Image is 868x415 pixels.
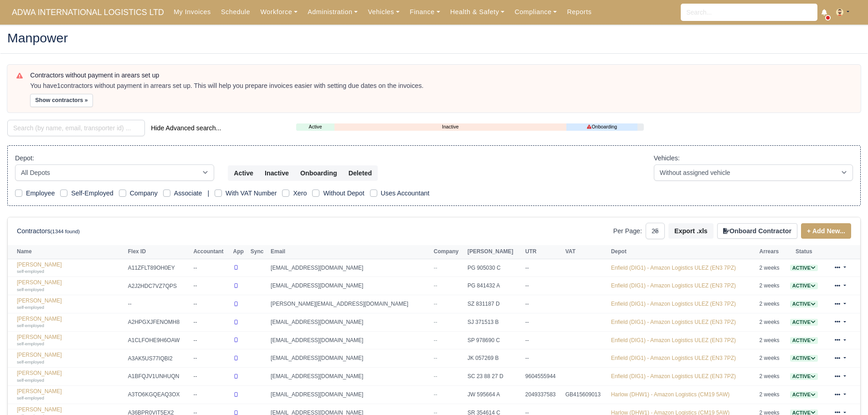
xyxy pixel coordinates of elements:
[174,188,202,199] label: Associate
[757,277,786,295] td: 2 weeks
[381,188,430,199] label: Uses Accountant
[126,313,191,331] td: A2HPGXJFENOMH8
[226,188,277,199] label: With VAT Number
[566,123,637,131] a: Onboarding
[611,319,736,325] a: Enfield (DIG1) - Amazon Logistics ULEZ (EN3 7PZ)
[465,259,523,277] td: PG 905030 C
[611,355,736,361] a: Enfield (DIG1) - Amazon Logistics ULEZ (EN3 7PZ)
[465,277,523,295] td: PG 841432 A
[790,319,818,326] span: Active
[126,259,191,277] td: A11ZFLT89OH0EY
[126,331,191,349] td: A1CLFOHE9H6OAW
[17,370,123,383] a: [PERSON_NAME] self-employed
[523,349,563,368] td: --
[465,368,523,386] td: SC 23 88 27 D
[757,386,786,404] td: 2 weeks
[790,391,818,398] span: Active
[786,245,823,259] th: Status
[465,349,523,368] td: JK 057269 B
[563,245,609,259] th: VAT
[611,282,736,289] a: Enfield (DIG1) - Amazon Logistics ULEZ (EN3 7PZ)
[7,120,145,136] input: Search (by name, email, transporter id) ...
[293,188,307,199] label: Xero
[611,391,729,398] a: Harlow (DHW1) - Amazon Logistics (CM19 5AW)
[126,277,191,295] td: A2J2HDC7VZ7QPS
[7,4,169,21] a: ADWA INTERNATIONAL LOGISTICS LTD
[191,368,231,386] td: --
[17,297,123,311] a: [PERSON_NAME] self-employed
[405,3,445,21] a: Finance
[296,123,334,131] a: Active
[790,301,818,307] a: Active
[465,331,523,349] td: SP 978690 C
[613,226,642,236] label: Per Page:
[523,245,563,259] th: UTR
[145,120,227,136] button: Hide Advanced search...
[822,371,868,415] iframe: Chat Widget
[611,301,736,307] a: Enfield (DIG1) - Amazon Logistics ULEZ (EN3 7PZ)
[30,82,852,91] div: You have contractors without payment in arrears set up. This will help you prepare invoices easie...
[207,190,209,197] span: |
[268,368,431,386] td: [EMAIL_ADDRESS][DOMAIN_NAME]
[434,282,437,289] span: --
[334,123,566,131] a: Inactive
[57,82,61,89] strong: 1
[681,4,817,21] input: Search...
[216,3,255,21] a: Schedule
[191,259,231,277] td: --
[790,265,818,271] a: Active
[255,3,303,21] a: Workforce
[563,386,609,404] td: GB415609013
[51,229,80,234] small: (1344 found)
[126,295,191,313] td: --
[228,165,259,181] button: Active
[431,245,465,259] th: Company
[15,153,34,164] label: Depot:
[790,355,818,361] a: Active
[757,368,786,386] td: 2 weeks
[323,188,364,199] label: Without Depot
[465,386,523,404] td: JW 595664 A
[465,313,523,331] td: SJ 371513 B
[191,331,231,349] td: --
[757,331,786,349] td: 2 weeks
[611,373,736,379] a: Enfield (DIG1) - Amazon Logistics ULEZ (EN3 7PZ)
[434,373,437,379] span: --
[790,373,818,379] a: Active
[523,277,563,295] td: --
[191,245,231,259] th: Accountant
[191,295,231,313] td: --
[268,386,431,404] td: [EMAIL_ADDRESS][DOMAIN_NAME]
[790,337,818,343] a: Active
[17,352,123,365] a: [PERSON_NAME] self-employed
[17,227,80,235] h6: Contractors
[268,313,431,331] td: [EMAIL_ADDRESS][DOMAIN_NAME]
[434,265,437,271] span: --
[268,331,431,349] td: [EMAIL_ADDRESS][DOMAIN_NAME]
[248,245,268,259] th: Sync
[191,386,231,404] td: --
[434,391,437,398] span: --
[17,334,123,347] a: [PERSON_NAME] self-employed
[509,3,562,21] a: Compliance
[17,279,123,292] a: [PERSON_NAME] self-employed
[343,165,378,181] button: Deleted
[7,31,861,44] h2: Manpower
[611,265,736,271] a: Enfield (DIG1) - Amazon Logistics ULEZ (EN3 7PZ)
[790,355,818,362] span: Active
[790,337,818,344] span: Active
[523,295,563,313] td: --
[17,316,123,329] a: [PERSON_NAME] self-employed
[17,305,44,310] small: self-employed
[130,188,158,199] label: Company
[26,188,55,199] label: Employee
[17,378,44,383] small: self-employed
[17,341,44,346] small: self-employed
[126,386,191,404] td: A3TO6KGQEAQ3OX
[268,295,431,313] td: [PERSON_NAME][EMAIL_ADDRESS][DOMAIN_NAME]
[434,355,437,361] span: --
[757,245,786,259] th: Arrears
[30,72,852,79] h6: Contractors without payment in arears set up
